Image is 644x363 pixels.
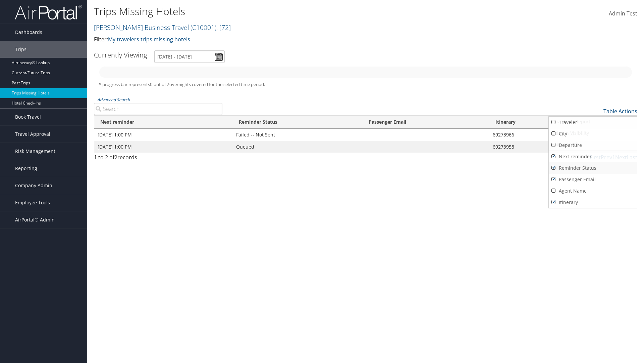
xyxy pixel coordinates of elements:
span: Book Travel [15,109,41,125]
a: Reminder Status [549,162,637,174]
a: Departure [549,139,637,151]
span: Trips [15,41,26,58]
a: Passenger Email [549,174,637,185]
span: Employee Tools [15,194,50,211]
a: Agent Name [549,185,637,197]
span: Travel Approval [15,126,50,143]
span: Risk Management [15,143,55,160]
span: Reporting [15,160,37,177]
a: City [549,128,637,139]
a: Next reminder [549,151,637,162]
a: Itinerary [549,197,637,208]
span: Company Admin [15,177,52,194]
a: Traveler [549,117,637,128]
span: AirPortal® Admin [15,211,55,228]
img: airportal-logo.png [15,4,82,20]
span: Dashboards [15,24,42,41]
a: Download Report [549,116,637,127]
